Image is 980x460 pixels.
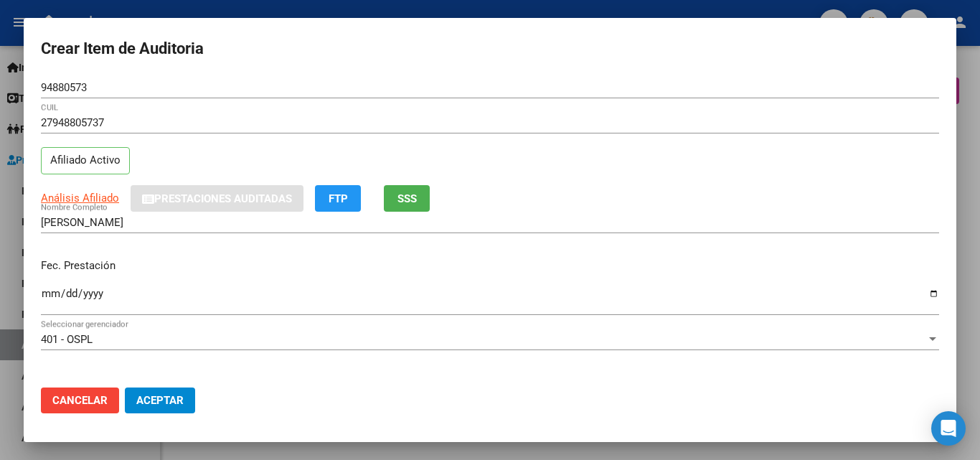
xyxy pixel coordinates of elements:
[125,388,195,413] button: Aceptar
[41,388,119,413] button: Cancelar
[131,185,303,212] button: Prestaciones Auditadas
[329,192,348,205] span: FTP
[315,185,361,212] button: FTP
[397,192,417,205] span: SSS
[41,35,939,62] h2: Crear Item de Auditoria
[931,411,966,446] div: Open Intercom Messenger
[52,394,108,407] span: Cancelar
[41,192,119,205] span: Análisis Afiliado
[41,147,130,175] p: Afiliado Activo
[41,333,93,346] span: 401 - OSPL
[136,394,184,407] span: Aceptar
[154,192,292,205] span: Prestaciones Auditadas
[41,374,939,390] p: Código Prestación (no obligatorio)
[41,258,939,274] p: Fec. Prestación
[384,185,430,212] button: SSS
